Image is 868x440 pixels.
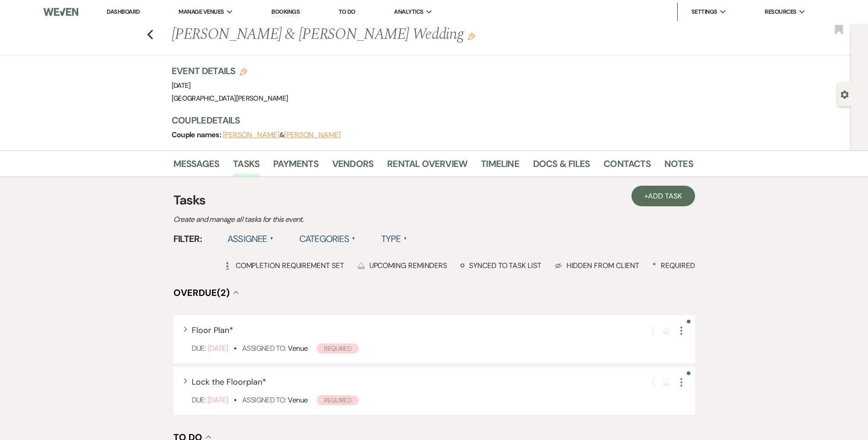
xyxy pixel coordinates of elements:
span: Floor Plan * [192,325,233,336]
span: Due: [192,343,205,353]
span: Assigned To: [242,343,286,353]
span: Overdue (2) [173,287,230,299]
h3: Event Details [172,64,288,77]
span: [DATE] [208,343,228,353]
img: Weven Logo [43,2,78,21]
button: [PERSON_NAME] [284,131,341,139]
span: Resources [765,7,796,16]
button: [PERSON_NAME] [223,131,280,139]
h3: Couple Details [172,114,684,127]
a: Dashboard [107,8,140,16]
span: Lock the Floorplan * [192,376,266,387]
span: ▲ [404,235,407,242]
a: Tasks [233,156,259,177]
div: Hidden from Client [555,261,640,270]
label: Categories [299,231,356,247]
span: Filter: [173,232,202,246]
button: Open lead details [841,90,849,98]
span: Venue [288,343,307,353]
button: Overdue(2) [173,288,239,297]
a: Payments [273,156,318,177]
span: Couple names: [172,130,223,140]
span: Venue [288,395,307,405]
span: Required [317,395,359,405]
span: Due: [192,395,205,405]
b: • [234,343,236,353]
div: Required [652,261,695,270]
b: • [234,395,236,405]
span: Required [317,343,359,354]
a: Notes [664,156,693,177]
button: Floor Plan* [192,326,233,334]
a: Messages [173,156,220,177]
span: Settings [691,7,717,16]
label: Assignee [227,231,274,247]
a: Bookings [271,8,300,16]
span: [DATE] [172,81,191,90]
a: Vendors [332,156,373,177]
button: Lock the Floorplan* [192,378,266,386]
a: Docs & Files [533,156,590,177]
h1: [PERSON_NAME] & [PERSON_NAME] Wedding [172,24,582,46]
a: Contacts [604,156,651,177]
h3: Tasks [173,191,695,210]
span: & [223,130,341,140]
p: Create and manage all tasks for this event. [173,214,494,225]
span: Add Task [648,191,682,201]
a: +Add Task [631,186,695,206]
a: To Do [339,8,356,16]
span: ▲ [270,235,274,242]
div: Completion Requirement Set [224,261,344,270]
span: Analytics [394,7,423,16]
span: ▲ [352,235,356,242]
div: Upcoming Reminders [357,261,447,270]
a: Timeline [481,156,519,177]
span: [DATE] [208,395,228,405]
button: Edit [468,32,475,40]
div: Synced to task list [460,261,541,270]
span: [GEOGRAPHIC_DATA][PERSON_NAME] [172,94,288,103]
a: Rental Overview [387,156,467,177]
span: Manage Venues [178,7,224,16]
span: Assigned To: [242,395,286,405]
label: Type [381,231,407,247]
